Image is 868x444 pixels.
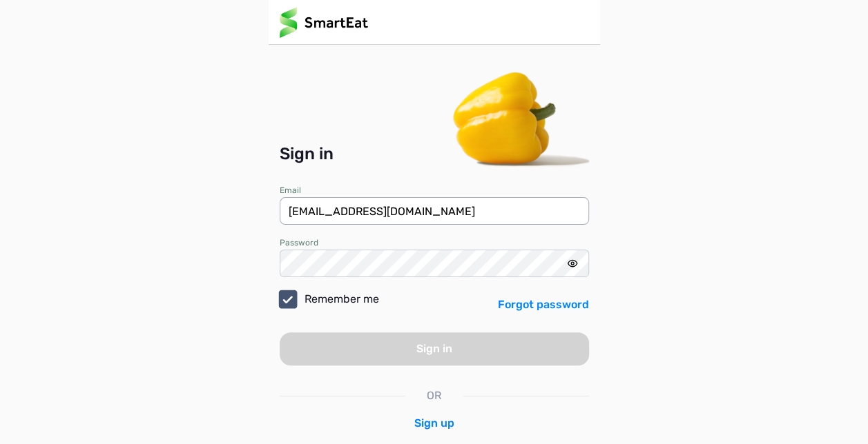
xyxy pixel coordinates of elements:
div: OR [405,387,463,404]
button: Sign in [280,332,589,365]
a: Sign up [414,416,454,430]
div: Sign in [280,144,589,164]
img: mainLogo.png [280,7,368,38]
div: Password [280,239,589,247]
div: Remember me [305,291,498,307]
input: Enter your email [280,197,589,225]
a: Forgot password [498,296,589,313]
div: Email [280,186,589,194]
